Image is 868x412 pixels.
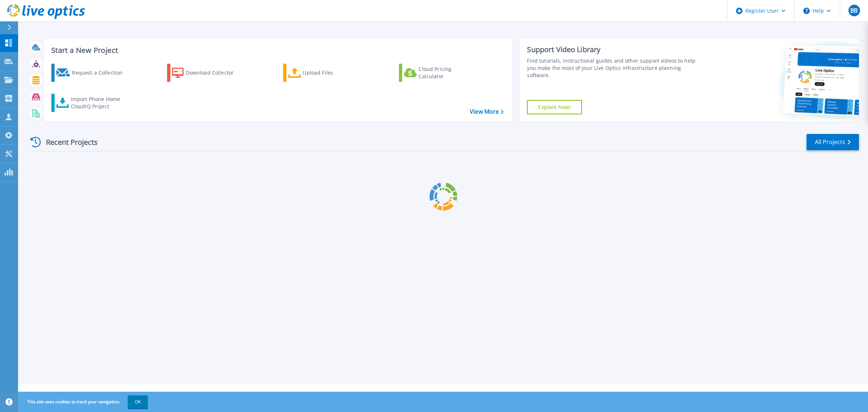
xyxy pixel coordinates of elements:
[470,108,503,115] a: View More
[399,64,480,82] a: Cloud Pricing Calculator
[527,100,582,114] a: Explore Now!
[20,395,148,408] span: This site uses cookies to track your navigation.
[51,46,503,54] h3: Start a New Project
[28,133,107,151] div: Recent Projects
[128,395,148,408] button: OK
[807,134,859,150] a: All Projects
[527,57,702,79] div: Find tutorials, instructional guides and other support videos to help you make the most of your L...
[850,8,858,13] span: BB
[418,66,476,80] div: Cloud Pricing Calculator
[283,64,364,82] a: Upload Files
[72,66,130,80] div: Request a Collection
[167,64,248,82] a: Download Collector
[303,66,361,80] div: Upload Files
[71,96,127,110] div: Import Phone Home CloudIQ Project
[186,66,244,80] div: Download Collector
[527,45,702,54] div: Support Video Library
[51,64,132,82] a: Request a Collection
